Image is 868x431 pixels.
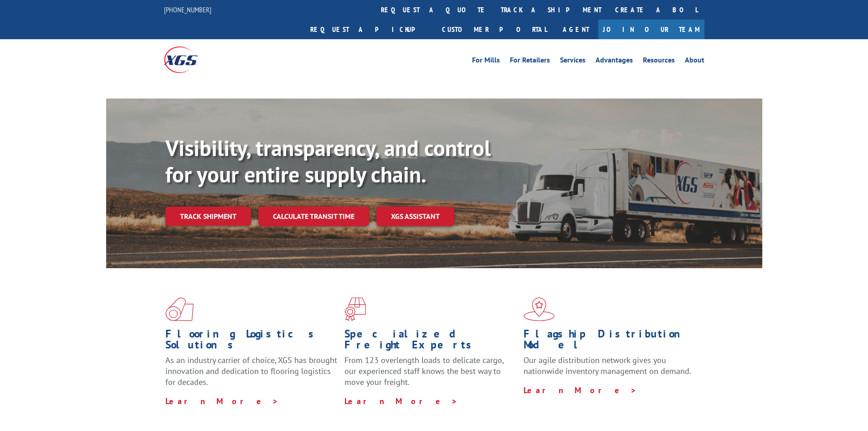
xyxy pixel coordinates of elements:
img: xgs-icon-focused-on-flooring-red [344,297,366,321]
img: xgs-icon-flagship-distribution-model-red [524,297,555,321]
a: Learn More > [524,385,637,395]
a: Calculate transit time [258,207,369,226]
a: For Retailers [510,57,550,67]
img: xgs-icon-total-supply-chain-intelligence-red [165,297,194,321]
a: Request a pickup [303,20,435,39]
a: Learn More > [165,396,279,406]
h1: Specialized Freight Experts [344,328,517,355]
b: Visibility, transparency, and control for your entire supply chain. [165,134,491,188]
a: Agent [554,20,598,39]
a: XGS ASSISTANT [376,207,454,226]
a: Advantages [596,57,633,67]
a: Services [560,57,586,67]
a: Track shipment [165,207,251,226]
span: Our agile distribution network gives you nationwide inventory management on demand. [524,355,691,376]
a: About [685,57,704,67]
p: From 123 overlength loads to delicate cargo, our experienced staff knows the best way to move you... [344,355,517,395]
span: As an industry carrier of choice, XGS has brought innovation and dedication to flooring logistics... [165,355,337,387]
a: Resources [643,57,675,67]
a: Learn More > [344,396,458,406]
h1: Flooring Logistics Solutions [165,328,338,355]
h1: Flagship Distribution Model [524,328,696,355]
a: Customer Portal [435,20,554,39]
a: For Mills [472,57,500,67]
a: Join Our Team [598,20,704,39]
a: [PHONE_NUMBER] [164,5,211,14]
